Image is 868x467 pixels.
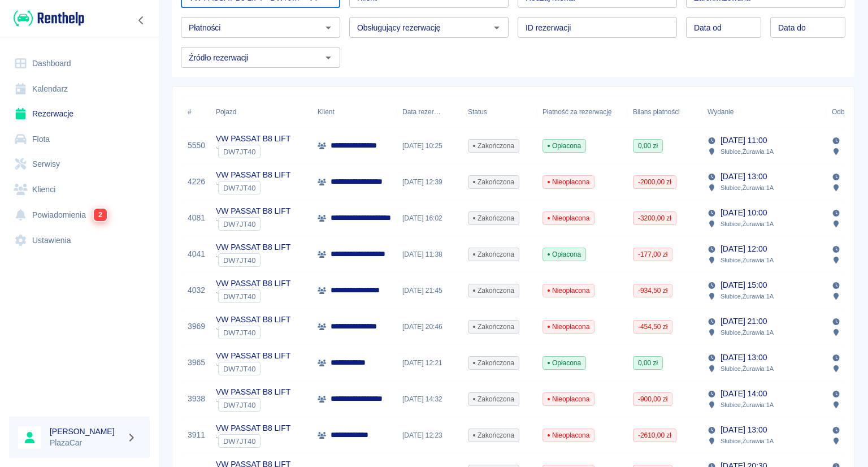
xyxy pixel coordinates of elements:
div: [DATE] 10:25 [397,128,462,164]
p: VW PASSAT B8 LIFT [216,350,290,362]
p: [DATE] 10:00 [721,207,767,219]
div: [DATE] 14:32 [397,381,462,417]
input: DD.MM.YYYY [770,17,845,38]
span: Opłacona [543,249,585,260]
span: DW7JT40 [219,401,261,409]
h6: [PERSON_NAME] [50,426,122,437]
div: ` [216,145,290,158]
div: ` [216,253,290,267]
span: Zakończona [468,322,519,332]
div: Klient [312,96,397,128]
a: 3969 [188,321,205,332]
p: Słubice , Żurawia 1A [721,436,774,446]
span: -3200,00 zł [633,213,676,223]
div: ` [216,289,290,303]
img: Renthelp logo [14,9,84,28]
span: Nieopłacona [543,177,594,187]
a: Dashboard [9,51,150,76]
button: Otwórz [320,50,336,66]
div: [DATE] 11:38 [397,236,462,273]
div: [DATE] 20:46 [397,309,462,345]
p: PlazaCar [50,437,122,449]
div: ` [216,326,290,339]
span: -900,00 zł [633,394,672,404]
span: Opłacona [543,358,585,368]
span: Nieopłacona [543,286,594,296]
div: Płatność za rezerwację [537,96,627,128]
div: [DATE] 16:02 [397,200,462,236]
p: Słubice , Żurawia 1A [721,364,774,374]
div: Data rezerwacji [402,96,441,128]
div: ` [216,217,290,231]
span: DW7JT40 [219,184,261,192]
p: VW PASSAT B8 LIFT [216,205,290,217]
span: Zakończona [468,177,519,187]
a: Klienci [9,177,150,202]
span: DW7JT40 [219,292,261,301]
a: Kalendarz [9,76,150,102]
span: 0,00 zł [633,141,662,151]
p: VW PASSAT B8 LIFT [216,133,290,145]
p: VW PASSAT B8 LIFT [216,241,290,253]
div: ` [216,398,290,412]
span: Zakończona [468,430,519,440]
span: Nieopłacona [543,322,594,332]
p: VW PASSAT B8 LIFT [216,422,290,434]
span: DW7JT40 [219,256,261,265]
p: Słubice , Żurawia 1A [721,291,774,301]
a: Renthelp logo [9,9,84,28]
div: # [182,96,210,128]
div: Status [468,96,487,128]
input: DD.MM.YYYY [686,17,761,38]
a: 5550 [188,140,205,152]
a: 4041 [188,248,205,260]
p: [DATE] 13:00 [721,171,767,183]
div: Data rezerwacji [397,96,462,128]
div: Odbiór [832,96,852,128]
div: [DATE] 12:21 [397,345,462,381]
span: DW7JT40 [219,220,261,228]
p: [DATE] 11:00 [721,135,767,146]
div: [DATE] 12:23 [397,417,462,453]
div: Bilans płatności [633,96,680,128]
span: Nieopłacona [543,213,594,223]
div: ` [216,181,290,194]
span: DW7JT40 [219,328,261,337]
p: Słubice , Żurawia 1A [721,327,774,338]
a: 3938 [188,393,205,405]
p: VW PASSAT B8 LIFT [216,314,290,326]
p: Słubice , Żurawia 1A [721,255,774,265]
p: [DATE] 13:00 [721,352,767,364]
span: DW7JT40 [219,437,261,446]
button: Otwórz [320,20,336,36]
div: # [188,96,192,128]
div: Bilans płatności [627,96,702,128]
span: 0,00 zł [633,358,662,368]
div: Wydanie [708,96,734,128]
div: Pojazd [210,96,312,128]
p: VW PASSAT B8 LIFT [216,386,290,398]
p: [DATE] 13:00 [721,424,767,436]
div: Klient [318,96,335,128]
p: VW PASSAT B8 LIFT [216,278,290,289]
a: 4081 [188,212,205,224]
span: -2610,00 zł [633,430,676,440]
span: DW7JT40 [219,148,261,156]
span: Zakończona [468,141,519,151]
p: Słubice , Żurawia 1A [721,146,774,157]
p: [DATE] 21:00 [721,315,767,327]
div: Wydanie [702,96,826,128]
div: Pojazd [216,96,236,128]
span: Zakończona [468,394,519,404]
span: Nieopłacona [543,394,594,404]
div: Status [462,96,537,128]
p: Słubice , Żurawia 1A [721,400,774,410]
span: Zakończona [468,249,519,260]
p: [DATE] 14:00 [721,388,767,400]
div: Płatność za rezerwację [542,96,612,128]
p: [DATE] 15:00 [721,279,767,291]
button: Otwórz [489,20,505,36]
div: [DATE] 12:39 [397,164,462,200]
button: Sort [441,104,457,120]
span: 2 [94,209,107,221]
